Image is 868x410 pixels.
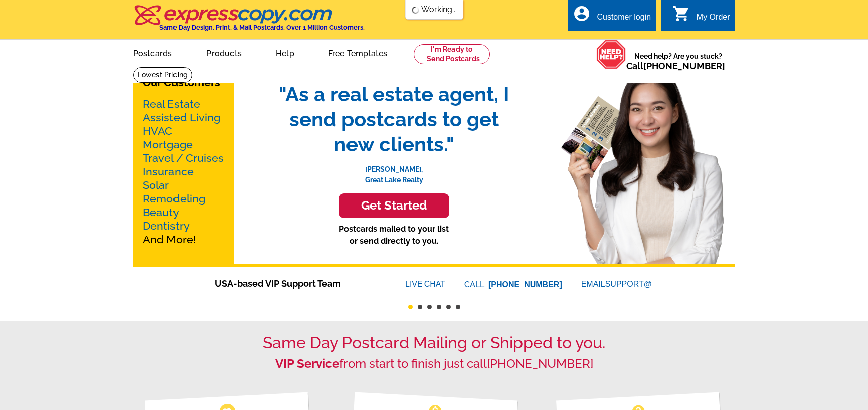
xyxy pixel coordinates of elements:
[117,41,189,64] a: Postcards
[672,5,690,23] i: shopping_cart
[446,305,451,309] button: 5 of 6
[133,333,735,352] h1: Same Day Postcard Mailing or Shipped to you.
[275,356,339,371] strong: VIP Service
[133,12,365,31] a: Same Day Design, Print, & Mail Postcards. Over 1 Million Customers.
[352,198,437,213] h3: Get Started
[143,192,205,205] a: Remodeling
[215,277,375,290] span: USA-based VIP Support Team
[697,13,730,27] div: My Order
[143,125,172,137] a: HVAC
[143,111,220,124] a: Assisted Living
[605,278,653,290] font: SUPPORT@
[643,61,725,71] a: [PHONE_NUMBER]
[190,41,258,64] a: Products
[405,278,424,290] font: LIVE
[597,13,651,27] div: Customer login
[573,11,651,24] a: account_circle Customer login
[260,41,310,64] a: Help
[143,97,224,246] p: And More!
[143,165,194,178] a: Insurance
[456,305,460,309] button: 6 of 6
[133,357,735,371] h2: from start to finish just call
[143,220,190,232] a: Dentistry
[159,24,365,31] h4: Same Day Design, Print, & Mail Postcards. Over 1 Million Customers.
[626,61,725,71] span: Call
[488,280,562,289] a: [PHONE_NUMBER]
[408,305,413,309] button: 1 of 6
[418,305,422,309] button: 2 of 6
[626,51,730,71] span: Need help? Are you stuck?
[405,280,445,288] a: LIVECHAT
[269,223,519,247] p: Postcards mailed to your list or send directly to you.
[269,193,519,218] a: Get Started
[143,179,169,191] a: Solar
[143,152,224,164] a: Travel / Cruises
[269,82,519,157] span: "As a real estate agent, I send postcards to get new clients."
[437,305,441,309] button: 4 of 6
[427,305,432,309] button: 3 of 6
[269,157,519,185] p: [PERSON_NAME], Great Lake Realty
[312,41,404,64] a: Free Templates
[143,206,179,219] a: Beauty
[464,279,486,291] font: CALL
[573,5,591,23] i: account_circle
[581,280,653,288] a: EMAILSUPPORT@
[411,6,419,14] img: loading...
[487,356,593,371] a: [PHONE_NUMBER]
[672,11,730,24] a: shopping_cart My Order
[143,98,200,110] a: Real Estate
[143,138,193,151] a: Mortgage
[596,40,626,69] img: help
